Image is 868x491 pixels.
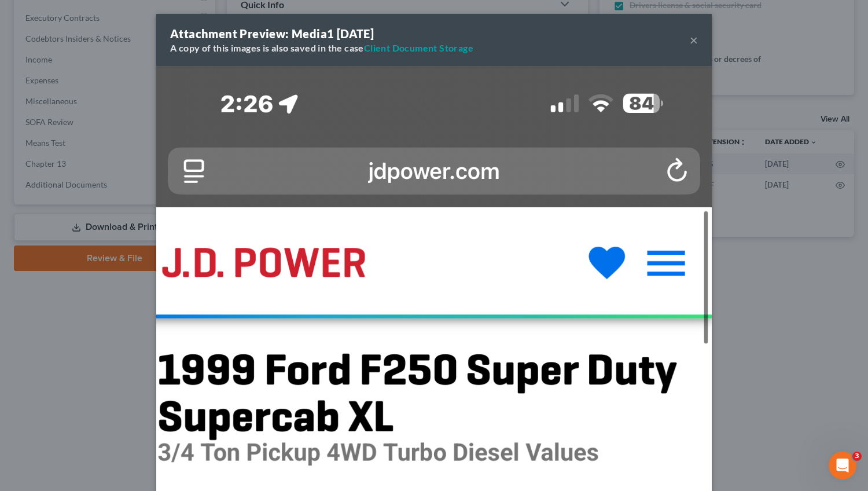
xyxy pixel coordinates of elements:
span: 3 [852,452,862,461]
a: Client Document Storage [364,42,473,53]
button: × [690,33,698,47]
strong: Attachment Preview: Media1 [DATE] [170,27,374,41]
iframe: Intercom live chat [829,452,856,479]
div: A copy of this images is also saved in the case [170,42,473,54]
